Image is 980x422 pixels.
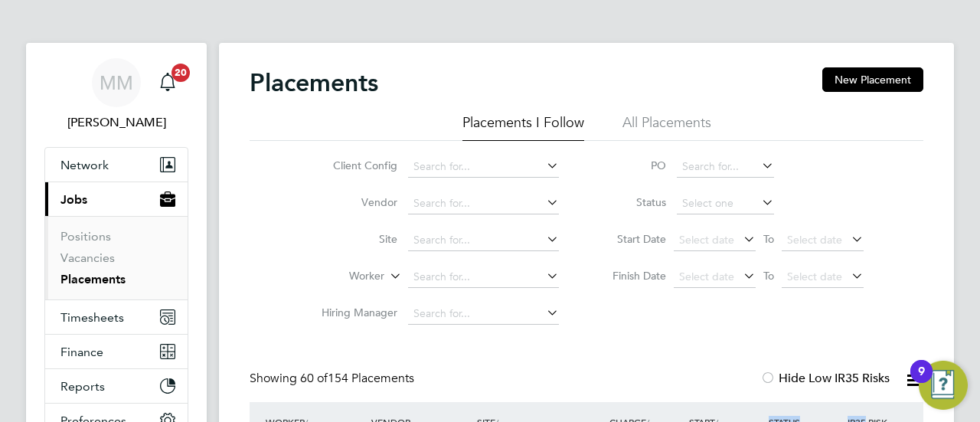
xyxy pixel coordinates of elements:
span: Monique Maussant [44,113,188,132]
span: Select date [787,233,842,247]
a: Vacancies [60,250,115,265]
span: 20 [171,64,190,82]
li: Placements I Follow [462,113,584,141]
span: Network [60,158,109,172]
button: Timesheets [45,300,188,334]
input: Search for... [408,193,559,214]
button: New Placement [822,67,923,92]
input: Search for... [408,156,559,178]
a: 20 [152,58,183,107]
input: Search for... [408,303,559,325]
span: Select date [679,233,734,247]
button: Reports [45,369,188,403]
input: Search for... [677,156,774,178]
label: Hide Low IR35 Risks [760,371,890,386]
label: Worker [296,269,384,284]
div: Jobs [45,216,188,299]
span: MM [100,73,133,93]
input: Search for... [408,267,559,288]
h2: Placements [250,67,378,98]
input: Select one [677,193,774,214]
a: Positions [60,229,111,244]
button: Open Resource Center, 9 new notifications [919,361,968,410]
span: Jobs [60,192,87,207]
div: 9 [918,371,925,391]
span: Finance [60,345,103,359]
label: Start Date [597,232,666,246]
span: Timesheets [60,310,124,325]
span: 154 Placements [300,371,414,386]
li: All Placements [622,113,711,141]
label: PO [597,159,666,172]
label: Vendor [309,195,397,209]
a: MM[PERSON_NAME] [44,58,188,132]
span: Select date [787,270,842,283]
span: Reports [60,379,105,394]
label: Site [309,232,397,246]
input: Search for... [408,230,559,251]
button: Jobs [45,182,188,216]
span: To [759,229,779,249]
label: Client Config [309,159,397,172]
a: Placements [60,272,126,286]
label: Finish Date [597,269,666,283]
span: 60 of [300,371,328,386]
label: Status [597,195,666,209]
div: Showing [250,371,417,387]
button: Network [45,148,188,182]
span: To [759,266,779,286]
label: Hiring Manager [309,306,397,319]
button: Finance [45,335,188,368]
span: Select date [679,270,734,283]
